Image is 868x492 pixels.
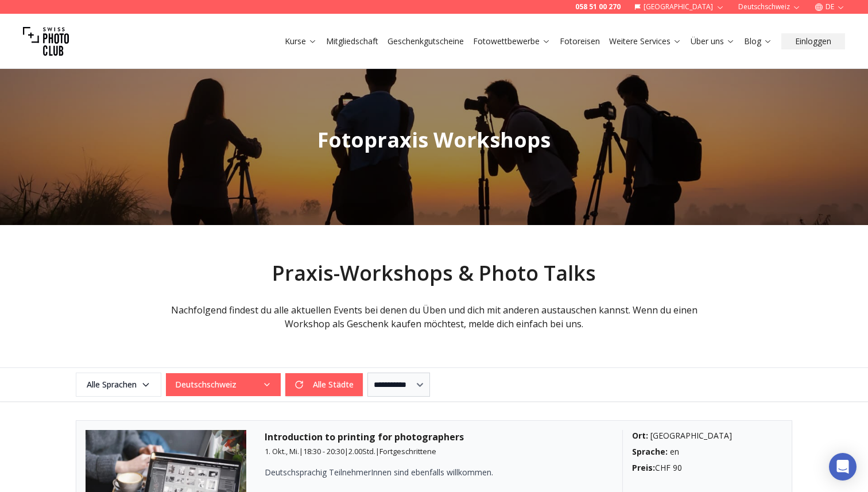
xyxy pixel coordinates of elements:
h3: Introduction to printing for photographers [265,430,604,444]
a: Kurse [285,36,317,47]
span: Fortgeschrittene [379,446,436,456]
span: 2.00 Std. [348,446,375,456]
a: 058 51 00 270 [575,2,621,11]
button: Einloggen [781,33,845,49]
button: Blog [739,33,777,49]
b: Sprache : [632,446,668,457]
button: Über uns [686,33,739,49]
span: Nachfolgend findest du alle aktuellen Events bei denen du Üben und dich mit anderen austauschen k... [171,304,697,330]
button: Alle Sprachen [76,373,161,397]
button: Fotoreisen [555,33,604,49]
a: Weitere Services [609,36,681,47]
p: Deutschsprachig TeilnehmerInnen sind ebenfalls willkommen. [265,467,563,478]
button: Geschenkgutscheine [383,33,468,49]
button: Kurse [280,33,321,49]
div: [GEOGRAPHIC_DATA] [632,430,783,441]
div: CHF [632,462,783,474]
a: Geschenkgutscheine [387,36,464,47]
span: 90 [673,462,682,473]
span: Fotopraxis Workshops [317,126,551,154]
a: Blog [744,36,772,47]
div: Open Intercom Messenger [829,453,857,481]
a: Fotowettbewerbe [473,36,551,47]
button: Deutschschweiz [166,373,281,396]
button: Mitgliedschaft [321,33,383,49]
button: Alle Städte [285,373,363,396]
button: Fotowettbewerbe [468,33,555,49]
b: Ort : [632,430,648,441]
h2: Praxis-Workshops & Photo Talks [149,262,719,285]
span: Alle Sprachen [77,374,160,395]
button: Weitere Services [604,33,686,49]
a: Über uns [691,36,735,47]
a: Fotoreisen [560,36,600,47]
div: en [632,446,783,458]
img: Swiss photo club [23,18,69,64]
b: Preis : [632,462,655,473]
small: | | | [265,446,436,456]
span: 18:30 - 20:30 [303,446,344,456]
span: 1. Okt., Mi. [265,446,299,456]
a: Mitgliedschaft [326,36,378,47]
